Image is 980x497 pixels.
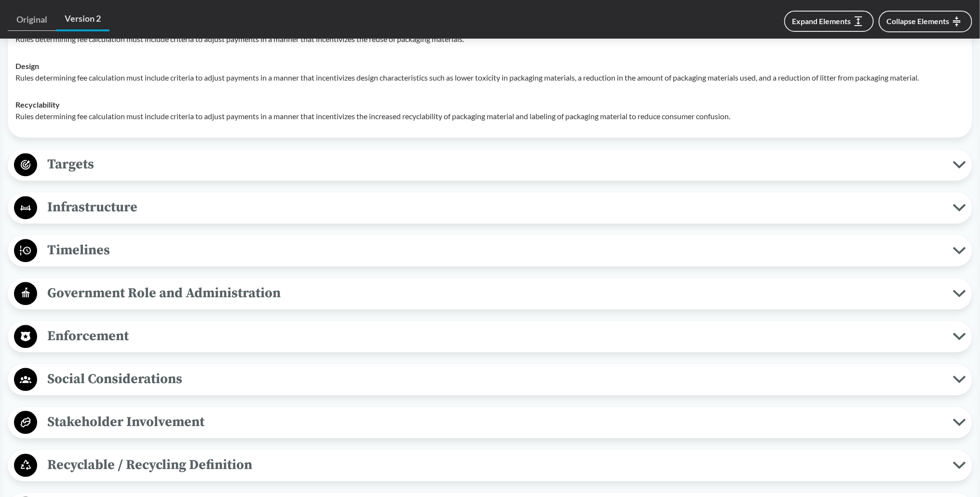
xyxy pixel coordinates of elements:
[37,368,953,390] span: Social Considerations
[37,325,953,347] span: Enforcement
[11,281,969,306] button: Government Role and Administration
[11,152,969,177] button: Targets
[37,153,953,175] span: Targets
[11,367,969,392] button: Social Considerations
[15,110,965,122] p: Rules determining fee calculation must include criteria to adjust payments in a manner that incen...
[11,324,969,349] button: Enforcement
[37,239,953,261] span: Timelines
[11,453,969,478] button: Recyclable / Recycling Definition
[15,61,39,70] strong: Design
[11,195,969,220] button: Infrastructure
[784,11,874,32] button: Expand Elements
[37,411,953,433] span: Stakeholder Involvement
[15,100,60,109] strong: Recyclability
[56,8,109,31] a: Version 2
[879,11,972,32] button: Collapse Elements
[8,9,56,31] a: Original
[11,410,969,435] button: Stakeholder Involvement
[11,238,969,263] button: Timelines
[15,33,965,45] p: Rules determining fee calculation must include criteria to adjust payments in a manner that incen...
[37,282,953,304] span: Government Role and Administration
[37,196,953,218] span: Infrastructure
[15,72,965,83] p: Rules determining fee calculation must include criteria to adjust payments in a manner that incen...
[37,454,953,476] span: Recyclable / Recycling Definition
